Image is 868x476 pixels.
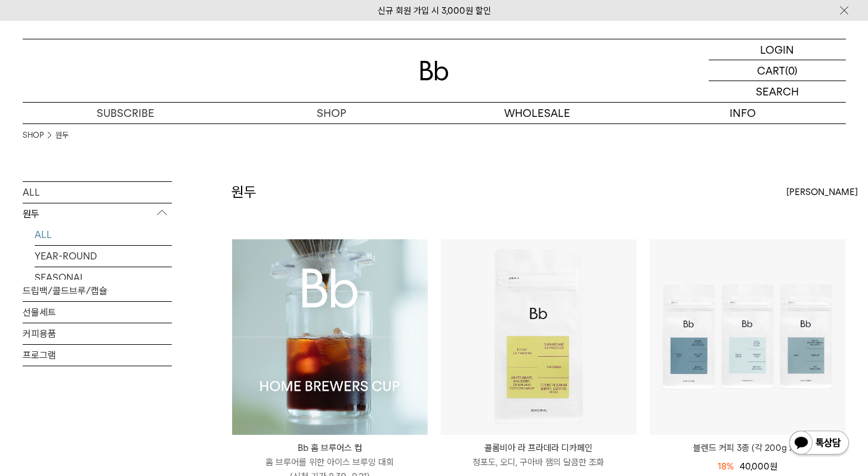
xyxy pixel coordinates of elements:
img: 카카오톡 채널 1:1 채팅 버튼 [788,429,850,458]
p: (0) [785,60,798,81]
a: ALL [23,182,172,203]
div: 18% [718,459,734,474]
a: 콜롬비아 라 프라데라 디카페인 청포도, 오디, 구아바 잼의 달콤한 조화 [441,441,637,469]
a: SHOP [228,103,434,123]
a: LOGIN [709,39,846,60]
span: 원 [770,461,777,472]
span: [PERSON_NAME] [786,185,858,199]
a: 원두 [55,129,69,141]
p: WHOLESALE [434,103,640,123]
img: Bb 홈 브루어스 컵 [232,239,428,435]
p: INFO [640,103,846,123]
span: 40,000 [740,461,777,472]
a: SEASONAL [35,267,172,288]
a: 선물세트 [23,302,172,323]
p: 콜롬비아 라 프라데라 디카페인 [441,441,637,455]
a: YEAR-ROUND [35,246,172,267]
p: 원두 [23,203,172,225]
a: SHOP [23,129,44,141]
a: CART (0) [709,60,846,81]
img: 콜롬비아 라 프라데라 디카페인 [441,239,637,435]
a: SUBSCRIBE [23,103,228,123]
p: Bb 홈 브루어스 컵 [232,441,428,455]
a: ALL [35,224,172,245]
p: CART [757,60,785,81]
a: 프로그램 [23,345,172,366]
a: 드립백/콜드브루/캡슐 [23,280,172,301]
p: LOGIN [760,39,794,60]
p: SEARCH [756,81,799,102]
p: 청포도, 오디, 구아바 잼의 달콤한 조화 [441,455,637,469]
a: 커피용품 [23,323,172,344]
a: 블렌드 커피 3종 (각 200g x3) [650,441,845,455]
img: 블렌드 커피 3종 (각 200g x3) [650,239,845,435]
img: 로고 [420,61,449,81]
h2: 원두 [231,182,257,202]
a: 신규 회원 가입 시 3,000원 할인 [378,5,491,16]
